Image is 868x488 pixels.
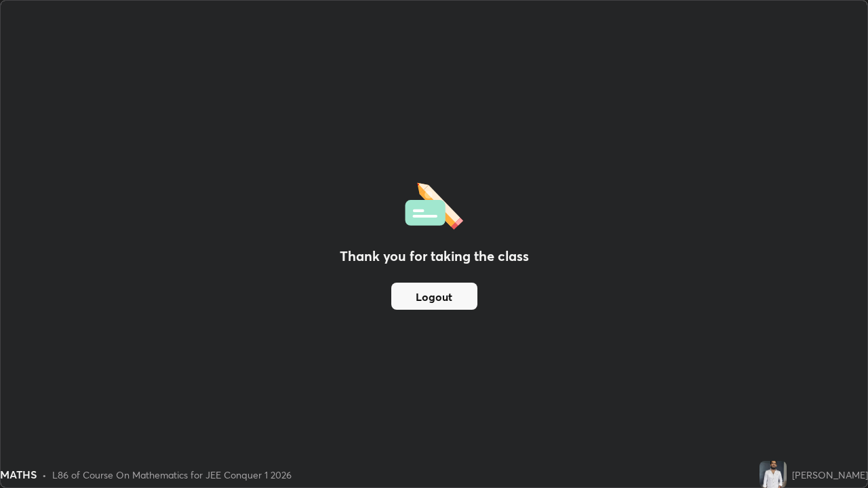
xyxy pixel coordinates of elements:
[340,246,529,266] h2: Thank you for taking the class
[405,178,463,230] img: offlineFeedback.1438e8b3.svg
[759,461,787,488] img: 5223b9174de944a8bbe79a13f0b6fb06.jpg
[52,468,292,482] div: L86 of Course On Mathematics for JEE Conquer 1 2026
[391,283,477,310] button: Logout
[792,468,868,482] div: [PERSON_NAME]
[42,468,47,482] div: •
